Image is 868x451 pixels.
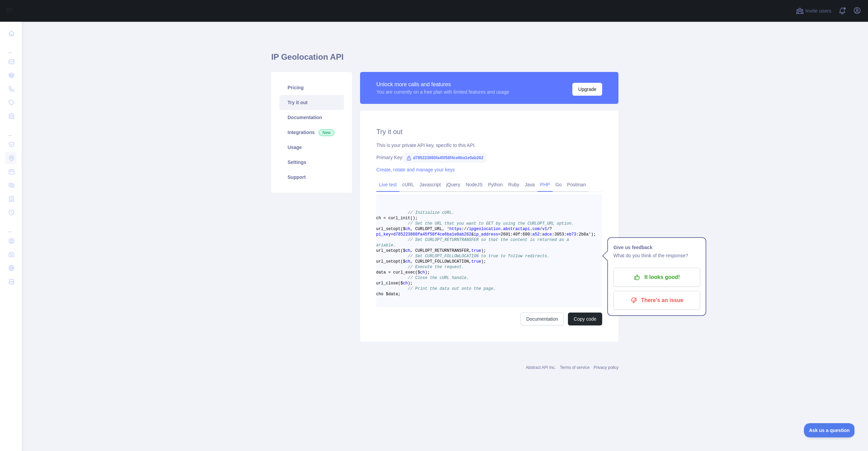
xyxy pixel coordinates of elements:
span: api_key [374,232,391,237]
span: ; [484,248,486,253]
div: Primary Key: [376,154,602,161]
button: Upgrade [572,83,602,96]
span: ch [406,227,410,231]
a: Javascript [417,179,443,190]
h2: Try it out [376,127,602,136]
span: curl [374,248,383,253]
div: ... [5,41,16,54]
a: Try it out [279,95,344,110]
span: d785223860fa45f58f4ce6ba1e0ab262 [393,232,471,237]
a: Pricing [279,80,344,95]
span: =2601:40f:600: [498,232,532,237]
span: v1 [542,227,547,231]
span: ) [481,259,484,264]
div: ... [5,220,16,233]
span: // Print the data out onto the page. [408,286,496,291]
span: ch [406,259,410,264]
a: Support [279,170,344,185]
span: _setopt($ [383,227,406,231]
span: // Set the URL that you want to GET by using the CURLOPT_URL option. [408,221,574,226]
a: NodeJS [463,179,485,190]
span: ch [406,248,410,253]
span: ) [425,270,427,275]
h1: Give us feedback [613,243,700,251]
span: // Set CURLOPT_FOLLOWLOCATION to true to follow redirects. [408,254,550,259]
span: // Execute the request. [408,265,464,269]
span: : [461,227,464,231]
button: Copy code [568,313,602,325]
span: _close($ [383,281,403,286]
a: Ruby [506,179,522,190]
span: ; [415,216,417,221]
a: Terms of service [560,365,589,370]
span: / [547,227,549,231]
a: Go [553,179,565,190]
a: Privacy policy [594,365,618,370]
span: curl [374,281,383,286]
a: Usage [279,140,344,155]
span: adce [542,232,552,237]
span: d785223860fa45f58f4ce6ba1e0ab262 [403,153,486,163]
span: . [530,227,532,231]
div: This is your private API key, specific to this API. [376,142,602,149]
span: ; [410,281,413,286]
span: com [532,227,540,231]
span: / [467,227,469,231]
span: / [464,227,466,231]
span: ; [593,232,596,237]
span: , CURLOPT_URL, ' [410,227,449,231]
span: echo $data; [374,292,400,297]
span: . [501,227,503,231]
a: Abstract API Inc. [526,365,556,370]
span: // Set CURLOPT_RETURNTRANSFER so that the content is returned as a variable. [374,238,571,248]
span: ) [408,281,410,286]
span: = [391,232,393,237]
span: , CURLOPT_FOLLOWLOCATION, [410,259,471,264]
span: $ch = curl [374,216,398,221]
a: Java [522,179,538,190]
span: ipgeolocation [469,227,501,231]
a: cURL [399,179,417,190]
a: PHP [537,179,553,190]
span: ? [550,227,552,231]
a: Integrations New [279,125,344,140]
a: Documentation [520,313,564,325]
span: _init() [398,216,415,221]
span: ip_address [474,232,498,237]
span: / [540,227,542,231]
span: abstractapi [503,227,530,231]
span: true [471,259,481,264]
a: Create, rotate and manage your keys [376,167,455,172]
h1: IP Geolocation API [271,52,618,68]
span: // Initialize cURL. [408,210,454,215]
span: curl [374,259,383,264]
span: : [540,232,542,237]
iframe: Toggle Customer Support [804,423,854,437]
a: Settings [279,155,344,170]
span: _exec($ [403,270,420,275]
a: Documentation [279,110,344,125]
span: ch [420,270,425,275]
span: eb73 [567,232,576,237]
a: Python [485,179,506,190]
span: $data = curl [374,270,403,275]
p: What do you think of the response? [613,251,700,260]
span: ) [481,248,484,253]
button: Invite users [794,5,833,16]
div: Unlock more calls and features [376,80,509,89]
span: a52 [532,232,540,237]
span: :3053: [552,232,567,237]
span: ; [484,259,486,264]
span: & [471,232,474,237]
span: _setopt($ [383,259,406,264]
span: // Close the cURL handle. [408,276,469,280]
a: Live test [376,179,399,190]
div: ... [5,124,16,137]
span: New [319,129,334,136]
span: Invite users [805,7,831,15]
span: true [471,248,481,253]
span: curl [374,227,383,231]
span: _setopt($ [383,248,406,253]
a: jQuery [443,179,463,190]
span: :2b8a') [576,232,593,237]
